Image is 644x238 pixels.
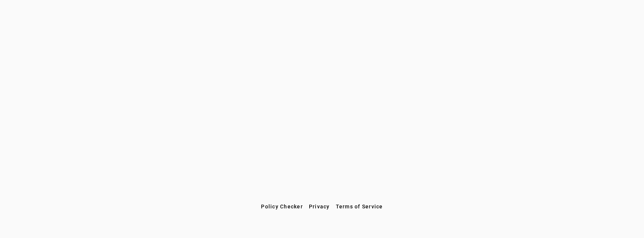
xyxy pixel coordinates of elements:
span: Privacy [309,204,330,210]
span: Policy Checker [261,204,303,210]
button: Policy Checker [258,200,306,213]
button: Privacy [306,200,333,213]
span: Terms of Service [336,204,383,210]
button: Terms of Service [333,200,386,213]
